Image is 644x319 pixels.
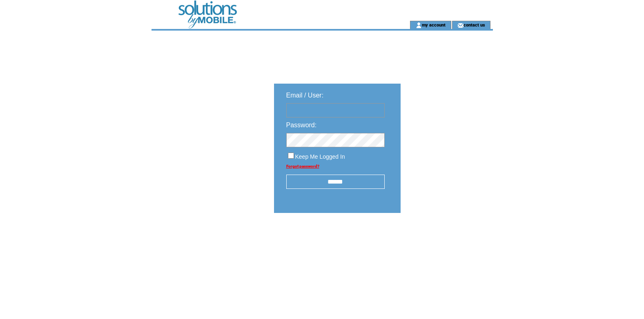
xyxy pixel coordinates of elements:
[457,22,464,29] img: contact_us_icon.gif;jsessionid=F3069AD8C90D00160E3502E6807F5EF0
[286,92,324,99] span: Email / User:
[295,153,345,160] span: Keep Me Logged In
[464,22,485,27] a: contact us
[422,22,446,27] a: my account
[424,233,465,244] img: transparent.png;jsessionid=F3069AD8C90D00160E3502E6807F5EF0
[416,22,422,29] img: account_icon.gif;jsessionid=F3069AD8C90D00160E3502E6807F5EF0
[286,164,319,168] a: Forgot password?
[286,122,317,128] span: Password:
